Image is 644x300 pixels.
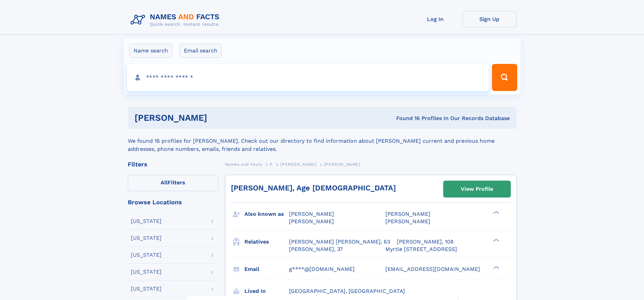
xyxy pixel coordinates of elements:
a: [PERSON_NAME] [280,160,316,168]
label: Name search [129,44,172,58]
span: All [161,179,168,186]
a: Log In [408,11,462,27]
div: Filters [128,161,218,167]
span: [PERSON_NAME] [289,218,334,225]
span: [PERSON_NAME] [385,211,430,217]
div: ❯ [492,265,500,270]
span: [EMAIL_ADDRESS][DOMAIN_NAME] [385,266,480,272]
div: [US_STATE] [131,286,162,292]
h3: Relatives [244,236,289,248]
div: Browse Locations [128,199,218,205]
label: Filters [128,175,218,191]
a: [PERSON_NAME] [PERSON_NAME], 63 [289,238,390,246]
a: Sign Up [462,11,517,27]
div: ❯ [492,238,500,242]
a: [PERSON_NAME], 108 [397,238,454,246]
span: P [270,162,273,167]
div: [US_STATE] [131,252,162,258]
a: [PERSON_NAME], 37 [289,246,343,253]
h3: Also known as [244,208,289,220]
a: P [270,160,273,168]
div: [US_STATE] [131,218,162,224]
span: [PERSON_NAME] [280,162,316,167]
h3: Lived in [244,285,289,297]
a: View Profile [444,181,510,197]
a: Names and Facts [225,160,262,168]
input: search input [127,64,489,91]
div: ❯ [492,210,500,215]
button: Search Button [492,64,517,91]
span: [PERSON_NAME] [289,211,334,217]
a: [PERSON_NAME], Age [DEMOGRAPHIC_DATA] [231,184,396,192]
span: [PERSON_NAME] [385,218,430,225]
label: Email search [180,44,222,58]
span: [PERSON_NAME] [324,162,360,167]
div: [US_STATE] [131,235,162,241]
div: [US_STATE] [131,269,162,275]
h1: [PERSON_NAME] [135,114,302,122]
a: Myrtle [STREET_ADDRESS] [385,246,457,253]
div: Found 16 Profiles In Our Records Database [302,115,510,122]
div: We found 16 profiles for [PERSON_NAME]. Check out our directory to find information about [PERSON... [128,129,517,153]
h3: Email [244,263,289,275]
span: [GEOGRAPHIC_DATA], [GEOGRAPHIC_DATA] [289,288,405,294]
div: View Profile [461,181,493,197]
img: Logo Names and Facts [128,11,225,29]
